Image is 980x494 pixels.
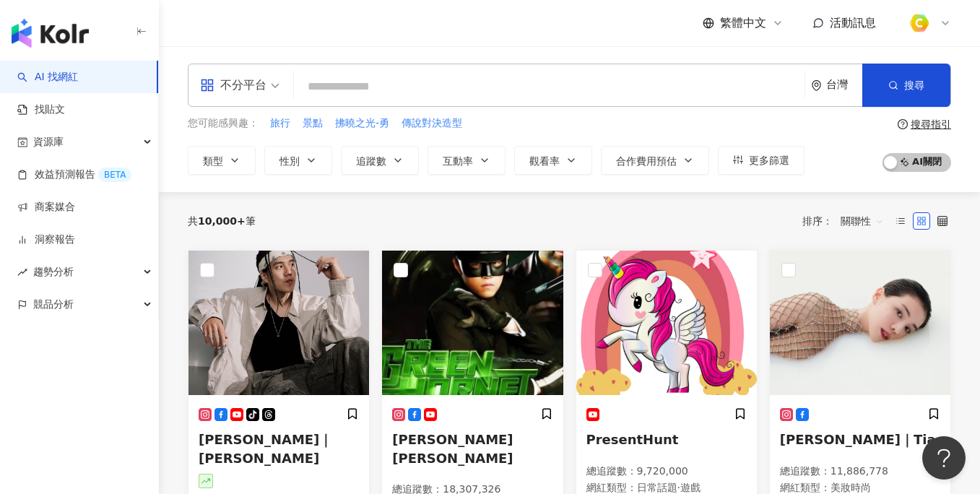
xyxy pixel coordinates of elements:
[514,146,592,175] button: 觀看率
[616,155,677,167] span: 合作費用預估
[269,116,291,131] button: 旅行
[33,126,64,158] span: 資源庫
[199,432,332,465] span: [PERSON_NAME]｜[PERSON_NAME]
[826,79,862,91] div: 台灣
[198,215,246,227] span: 10,000+
[356,155,386,167] span: 追蹤數
[830,16,876,30] span: 活動訊息
[302,116,324,131] button: 景點
[203,155,223,167] span: 類型
[898,119,908,129] span: question-circle
[188,116,259,131] span: 您可能感興趣：
[17,200,75,214] a: 商案媒合
[279,155,300,167] span: 性別
[428,146,506,175] button: 互動率
[749,155,789,166] span: 更多篩選
[200,78,214,92] span: appstore
[264,146,332,175] button: 性別
[200,74,266,97] div: 不分平台
[677,482,680,493] span: ·
[443,155,473,167] span: 互動率
[334,116,390,131] button: 拂曉之光-勇
[720,15,766,31] span: 繁體中文
[811,80,822,91] span: environment
[601,146,709,175] button: 合作費用預估
[862,64,950,107] button: 搜尋
[529,155,560,167] span: 觀看率
[770,251,950,395] img: KOL Avatar
[382,251,563,395] img: KOL Avatar
[718,146,805,175] button: 更多篩選
[33,288,74,321] span: 競品分析
[841,209,884,233] span: 關聯性
[188,215,256,227] div: 共 筆
[17,267,27,277] span: rise
[906,9,933,37] img: %E6%96%B9%E5%BD%A2%E7%B4%94.png
[341,146,419,175] button: 追蹤數
[401,116,463,131] button: 傳說對決造型
[270,116,290,131] span: 旅行
[335,116,389,131] span: 拂曉之光-勇
[922,436,966,480] iframe: Help Scout Beacon - Open
[576,251,757,395] img: KOL Avatar
[12,19,89,48] img: logo
[17,70,78,84] a: searchAI 找網紅
[586,464,747,479] p: 總追蹤數 ： 9,720,000
[586,432,679,447] span: PresentHunt
[831,482,871,493] span: 美妝時尚
[33,256,74,288] span: 趨勢分析
[188,251,369,395] img: KOL Avatar
[802,209,892,233] div: 排序：
[303,116,323,131] span: 景點
[17,168,131,182] a: 效益預測報告BETA
[17,233,75,247] a: 洞察報告
[780,464,940,479] p: 總追蹤數 ： 11,886,778
[17,103,65,117] a: 找貼文
[904,79,924,91] span: 搜尋
[188,146,256,175] button: 類型
[680,482,701,493] span: 遊戲
[911,118,951,130] div: 搜尋指引
[780,432,936,447] span: [PERSON_NAME]｜Tia
[402,116,462,131] span: 傳說對決造型
[392,432,513,465] span: [PERSON_NAME] [PERSON_NAME]
[637,482,677,493] span: 日常話題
